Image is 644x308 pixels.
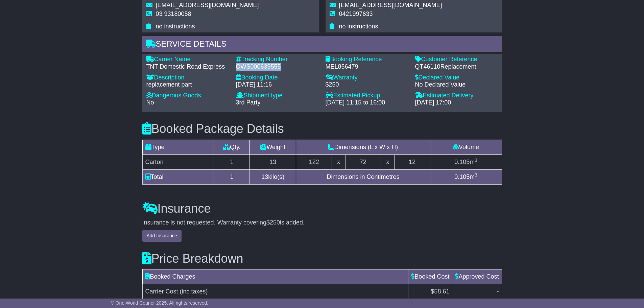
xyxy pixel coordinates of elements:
[454,173,470,180] span: 0.105
[332,155,345,169] td: x
[250,169,296,184] td: kilo(s)
[142,202,502,215] h3: Insurance
[415,63,498,71] div: QT46110Replacement
[146,81,229,89] div: replacement part
[266,219,280,226] span: $250
[430,169,502,184] td: m
[142,155,214,169] td: Carton
[236,56,319,63] div: Tracking Number
[236,81,319,89] div: [DATE] 11:16
[214,155,250,169] td: 1
[156,23,195,30] span: no instructions
[326,74,408,81] div: Warranty
[142,140,214,155] td: Type
[430,140,502,155] td: Volume
[345,155,381,169] td: 72
[381,155,394,169] td: x
[394,155,430,169] td: 12
[146,74,229,81] div: Description
[146,92,229,99] div: Dangerous Goods
[236,63,319,71] div: OWS000639555
[475,172,477,177] sup: 3
[296,155,332,169] td: 122
[415,74,498,81] div: Declared Value
[142,36,502,54] div: Service Details
[475,158,477,163] sup: 3
[250,140,296,155] td: Weight
[326,81,408,89] div: $250
[142,169,214,184] td: Total
[339,10,373,17] span: 0421997633
[236,92,319,99] div: Shipment type
[415,92,498,99] div: Estimated Delivery
[415,81,498,89] div: No Declared Value
[326,63,408,71] div: MEL856479
[415,99,498,106] div: [DATE] 17:00
[339,23,378,30] span: no instructions
[146,99,154,106] span: No
[145,288,178,295] span: Carrier Cost
[339,2,442,8] span: [EMAIL_ADDRESS][DOMAIN_NAME]
[261,173,268,180] span: 13
[415,56,498,63] div: Customer Reference
[430,155,502,169] td: m
[156,2,259,8] span: [EMAIL_ADDRESS][DOMAIN_NAME]
[142,269,408,284] td: Booked Charges
[326,99,408,106] div: [DATE] 11:15 to 16:00
[180,288,208,295] span: (inc taxes)
[250,155,296,169] td: 13
[452,269,502,284] td: Approved Cost
[296,169,430,184] td: Dimensions in Centimetres
[142,252,502,265] h3: Price Breakdown
[236,99,261,106] span: 3rd Party
[142,219,502,227] div: Insurance is not requested. Warranty covering is added.
[111,300,209,306] span: © One World Courier 2025. All rights reserved.
[146,63,229,71] div: TNT Domestic Road Express
[431,288,449,295] span: $58.61
[142,230,182,242] button: Add Insurance
[454,159,470,165] span: 0.105
[156,10,191,17] span: 03 93180058
[214,140,250,155] td: Qty.
[326,56,408,63] div: Booking Reference
[326,92,408,99] div: Estimated Pickup
[497,288,499,295] span: -
[142,122,502,136] h3: Booked Package Details
[236,74,319,81] div: Booking Date
[214,169,250,184] td: 1
[146,56,229,63] div: Carrier Name
[408,269,452,284] td: Booked Cost
[296,140,430,155] td: Dimensions (L x W x H)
